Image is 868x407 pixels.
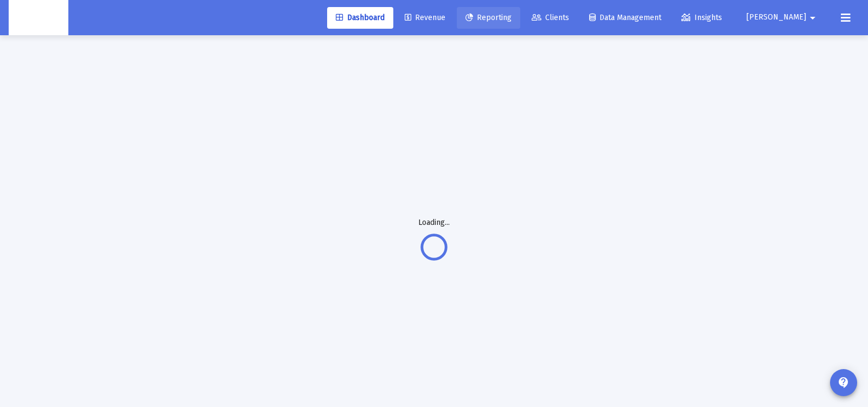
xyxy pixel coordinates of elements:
button: [PERSON_NAME] [733,7,832,28]
a: Insights [673,7,731,29]
span: Data Management [589,13,661,22]
a: Clients [523,7,578,29]
span: Clients [532,13,569,22]
span: Dashboard [336,13,385,22]
span: Revenue [405,13,445,22]
span: [PERSON_NAME] [746,13,806,22]
mat-icon: contact_support [837,376,850,389]
a: Reporting [457,7,520,29]
img: Dashboard [17,7,60,29]
a: Dashboard [327,7,393,29]
span: Insights [681,13,722,22]
a: Data Management [580,7,670,29]
mat-icon: arrow_drop_down [806,7,819,29]
span: Reporting [465,13,512,22]
a: Revenue [396,7,454,29]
